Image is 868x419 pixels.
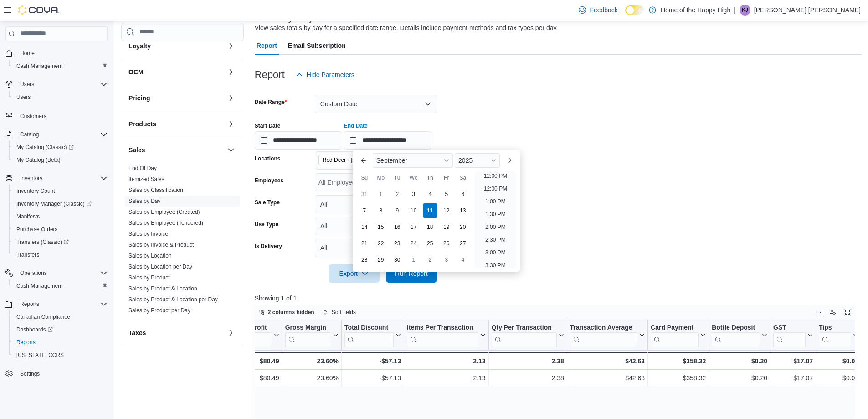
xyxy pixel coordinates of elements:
[13,311,74,322] a: Canadian Compliance
[255,243,282,250] label: Is Delivery
[742,5,748,16] span: KJ
[16,299,43,310] button: Reports
[390,203,405,218] div: day-9
[13,237,72,248] a: Transfers (Classic)
[230,324,279,347] button: Gross Profit
[482,234,509,245] li: 2:30 PM
[128,197,161,205] span: Sales by Day
[16,156,61,164] span: My Catalog (Beta)
[307,70,354,79] span: Hide Parameters
[16,368,108,379] span: Settings
[20,113,46,120] span: Customers
[128,230,168,238] span: Sales by Invoice
[128,274,170,281] span: Sales by Product
[9,323,111,336] a: Dashboards
[455,153,500,168] div: Button. Open the year selector. 2025 is currently selected.
[128,165,157,171] a: End Of Day
[9,197,111,210] a: Inventory Manager (Classic)
[502,153,516,168] button: Next month
[16,110,108,121] span: Customers
[16,282,62,290] span: Cash Management
[16,200,92,207] span: Inventory Manager (Classic)
[13,142,108,153] span: My Catalog (Classic)
[285,324,338,347] button: Gross Margin
[13,186,108,197] span: Inventory Count
[491,324,556,347] div: Qty Per Transaction
[20,269,47,277] span: Operations
[13,249,108,260] span: Transfers
[226,93,236,103] button: Pricing
[374,220,388,234] div: day-15
[315,195,437,213] button: All
[491,372,564,383] div: 2.38
[2,78,111,91] button: Users
[5,43,108,404] nav: Complex example
[230,372,279,383] div: $80.49
[344,324,401,347] button: Total Discount
[16,62,62,70] span: Cash Management
[570,324,645,347] button: Transaction Average
[344,324,394,332] div: Total Discount
[315,95,437,113] button: Custom Date
[9,236,111,248] a: Transfers (Classic)
[13,311,108,322] span: Canadian Compliance
[386,264,437,283] button: Run Report
[406,236,421,251] div: day-24
[491,356,564,367] div: 2.38
[16,173,46,184] button: Inventory
[482,222,509,233] li: 2:00 PM
[257,36,277,55] span: Report
[285,324,331,332] div: Gross Margin
[13,198,95,209] a: Inventory Manager (Classic)
[2,47,111,60] button: Home
[128,67,144,77] h3: OCM
[128,296,218,303] span: Sales by Product & Location per Day
[773,324,813,347] button: GST
[16,352,64,359] span: [US_STATE] CCRS
[13,280,66,291] a: Cash Management
[374,187,388,202] div: day-1
[128,41,151,51] h3: Loyalty
[255,221,278,228] label: Use Type
[482,196,509,207] li: 1:00 PM
[128,209,200,215] a: Sales by Employee (Created)
[9,154,111,166] button: My Catalog (Beta)
[288,36,346,55] span: Email Subscription
[374,203,388,218] div: day-8
[334,264,374,283] span: Export
[268,309,314,316] span: 2 columns hidden
[16,238,69,246] span: Transfers (Classic)
[128,220,203,226] a: Sales by Employee (Tendered)
[570,372,645,383] div: $42.63
[255,294,862,303] p: Showing 1 of 1
[819,324,851,347] div: Tips
[406,220,421,234] div: day-17
[13,249,43,260] a: Transfers
[357,236,372,251] div: day-21
[128,219,203,227] span: Sales by Employee (Tendered)
[16,111,50,122] a: Customers
[423,220,437,234] div: day-18
[128,93,150,103] h3: Pricing
[9,248,111,261] button: Transfers
[13,92,34,103] a: Users
[651,372,706,383] div: $358.32
[439,236,454,251] div: day-26
[570,324,637,332] div: Transaction Average
[9,185,111,197] button: Inventory Count
[2,367,111,380] button: Settings
[16,187,55,195] span: Inventory Count
[13,324,56,335] a: Dashboards
[16,313,70,321] span: Canadian Compliance
[121,163,244,320] div: Sales
[13,142,77,153] a: My Catalog (Classic)
[407,324,486,347] button: Items Per Transaction
[128,41,224,51] button: Loyalty
[407,372,486,383] div: 2.13
[18,5,59,15] img: Cova
[590,5,617,15] span: Feedback
[128,328,146,337] h3: Taxes
[318,155,405,165] span: Red Deer - Bower Place - Fire & Flower
[323,155,394,165] span: Red Deer - [PERSON_NAME] Place - Fire & Flower
[9,141,111,154] a: My Catalog (Classic)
